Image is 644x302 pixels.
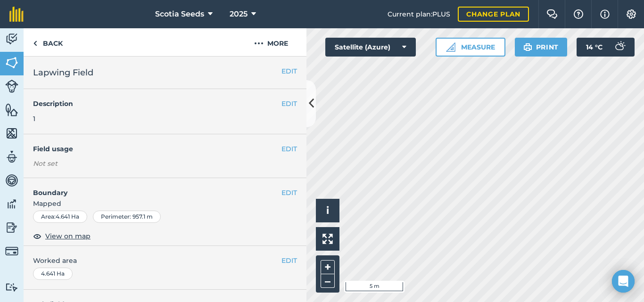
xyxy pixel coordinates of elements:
[436,38,505,57] button: Measure
[446,42,455,52] img: Ruler icon
[5,197,18,211] img: svg+xml;base64,PD94bWwgdmVyc2lvbj0iMS4wIiBlbmNvZGluZz0idXRmLTgiPz4KPCEtLSBHZW5lcmF0b3I6IEFkb2JlIE...
[236,28,306,56] button: More
[388,9,450,19] span: Current plan : PLUS
[626,9,637,19] img: A cog icon
[281,255,297,266] button: EDIT
[326,204,329,216] span: i
[93,211,161,223] div: Perimeter : 957.1 m
[24,28,72,56] a: Back
[33,211,87,223] div: Area : 4.641 Ha
[5,173,18,188] img: svg+xml;base64,PD94bWwgdmVyc2lvbj0iMS4wIiBlbmNvZGluZz0idXRmLTgiPz4KPCEtLSBHZW5lcmF0b3I6IEFkb2JlIE...
[33,144,281,154] h4: Field usage
[5,150,18,164] img: svg+xml;base64,PD94bWwgdmVyc2lvbj0iMS4wIiBlbmNvZGluZz0idXRmLTgiPz4KPCEtLSBHZW5lcmF0b3I6IEFkb2JlIE...
[458,7,529,22] a: Change plan
[5,103,18,117] img: svg+xml;base64,PHN2ZyB4bWxucz0iaHR0cDovL3d3dy53My5vcmcvMjAwMC9zdmciIHdpZHRoPSI1NiIgaGVpZ2h0PSI2MC...
[281,98,297,109] button: EDIT
[33,98,297,109] h4: Description
[321,260,335,274] button: +
[281,188,297,198] button: EDIT
[546,9,558,19] img: Two speech bubbles overlapping with the left bubble in the forefront
[5,80,18,93] img: svg+xml;base64,PD94bWwgdmVyc2lvbj0iMS4wIiBlbmNvZGluZz0idXRmLTgiPz4KPCEtLSBHZW5lcmF0b3I6IEFkb2JlIE...
[281,66,297,76] button: EDIT
[515,38,568,57] button: Print
[523,41,532,53] img: svg+xml;base64,PHN2ZyB4bWxucz0iaHR0cDovL3d3dy53My5vcmcvMjAwMC9zdmciIHdpZHRoPSIxOSIgaGVpZ2h0PSIyNC...
[33,38,37,49] img: svg+xml;base64,PHN2ZyB4bWxucz0iaHR0cDovL3d3dy53My5vcmcvMjAwMC9zdmciIHdpZHRoPSI5IiBoZWlnaHQ9IjI0Ii...
[33,66,93,79] span: Lapwing Field
[45,231,91,241] span: View on map
[24,178,281,198] h4: Boundary
[33,230,41,242] img: svg+xml;base64,PHN2ZyB4bWxucz0iaHR0cDovL3d3dy53My5vcmcvMjAwMC9zdmciIHdpZHRoPSIxOCIgaGVpZ2h0PSIyNC...
[322,234,333,244] img: Four arrows, one pointing top left, one top right, one bottom right and the last bottom left
[33,159,297,168] div: Not set
[281,144,297,154] button: EDIT
[9,7,24,22] img: fieldmargin Logo
[5,32,18,46] img: svg+xml;base64,PD94bWwgdmVyc2lvbj0iMS4wIiBlbmNvZGluZz0idXRmLTgiPz4KPCEtLSBHZW5lcmF0b3I6IEFkb2JlIE...
[24,198,306,209] span: Mapped
[321,274,335,288] button: –
[316,199,339,222] button: i
[5,126,18,140] img: svg+xml;base64,PHN2ZyB4bWxucz0iaHR0cDovL3d3dy53My5vcmcvMjAwMC9zdmciIHdpZHRoPSI1NiIgaGVpZ2h0PSI2MC...
[5,56,18,70] img: svg+xml;base64,PHN2ZyB4bWxucz0iaHR0cDovL3d3dy53My5vcmcvMjAwMC9zdmciIHdpZHRoPSI1NiIgaGVpZ2h0PSI2MC...
[5,220,18,235] img: svg+xml;base64,PD94bWwgdmVyc2lvbj0iMS4wIiBlbmNvZGluZz0idXRmLTgiPz4KPCEtLSBHZW5lcmF0b3I6IEFkb2JlIE...
[33,255,297,266] span: Worked area
[610,38,629,57] img: svg+xml;base64,PD94bWwgdmVyc2lvbj0iMS4wIiBlbmNvZGluZz0idXRmLTgiPz4KPCEtLSBHZW5lcmF0b3I6IEFkb2JlIE...
[5,283,18,292] img: svg+xml;base64,PD94bWwgdmVyc2lvbj0iMS4wIiBlbmNvZGluZz0idXRmLTgiPz4KPCEtLSBHZW5lcmF0b3I6IEFkb2JlIE...
[155,8,204,20] span: Scotia Seeds
[612,270,635,293] div: Open Intercom Messenger
[573,9,584,19] img: A question mark icon
[577,38,635,57] button: 14 °C
[230,8,248,20] span: 2025
[586,38,603,57] span: 14 ° C
[325,38,416,57] button: Satellite (Azure)
[33,268,73,280] div: 4.641 Ha
[33,230,91,242] button: View on map
[5,245,18,258] img: svg+xml;base64,PD94bWwgdmVyc2lvbj0iMS4wIiBlbmNvZGluZz0idXRmLTgiPz4KPCEtLSBHZW5lcmF0b3I6IEFkb2JlIE...
[33,114,35,123] span: 1
[254,38,264,49] img: svg+xml;base64,PHN2ZyB4bWxucz0iaHR0cDovL3d3dy53My5vcmcvMjAwMC9zdmciIHdpZHRoPSIyMCIgaGVpZ2h0PSIyNC...
[600,8,610,20] img: svg+xml;base64,PHN2ZyB4bWxucz0iaHR0cDovL3d3dy53My5vcmcvMjAwMC9zdmciIHdpZHRoPSIxNyIgaGVpZ2h0PSIxNy...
